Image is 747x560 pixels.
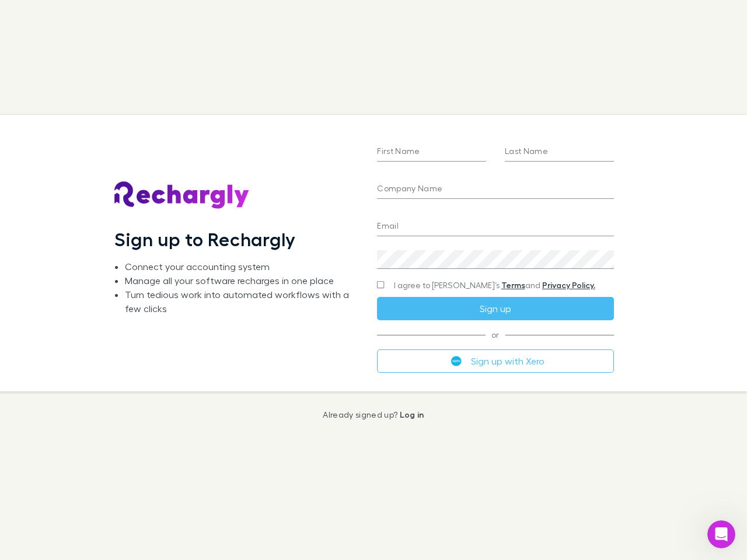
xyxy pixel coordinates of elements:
[707,520,735,548] iframe: Intercom live chat
[377,349,613,373] button: Sign up with Xero
[125,288,358,316] li: Turn tedious work into automated workflows with a few clicks
[501,280,525,290] a: Terms
[125,274,358,288] li: Manage all your software recharges in one place
[377,297,613,320] button: Sign up
[114,181,250,209] img: Rechargly's Logo
[400,409,424,419] a: Log in
[323,410,424,419] p: Already signed up?
[542,280,595,290] a: Privacy Policy.
[394,279,595,291] span: I agree to [PERSON_NAME]’s and
[451,356,462,366] img: Xero's logo
[114,228,296,250] h1: Sign up to Rechargly
[125,260,358,274] li: Connect your accounting system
